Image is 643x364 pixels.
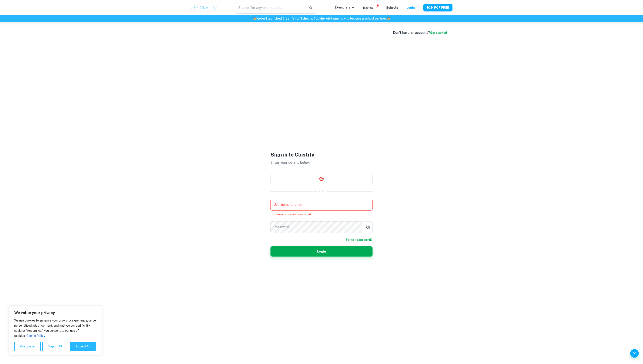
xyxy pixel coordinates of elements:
[346,237,373,242] a: Forgot password?
[423,4,452,11] button: JOIN FOR FREE
[14,342,41,351] button: Customise
[386,6,398,9] a: Schools
[26,334,45,338] a: Cookie Policy
[42,342,68,351] button: Reject All
[270,151,373,158] h1: Sign in to Clastify
[235,2,305,14] input: Search for any exemplars...
[407,6,415,9] a: Login
[319,189,324,194] p: OR
[270,246,373,257] button: Login
[14,318,96,338] p: We use cookies to enhance your browsing experience, serve personalised ads or content, and analys...
[273,212,370,216] p: Username or email is required
[70,342,96,351] button: Accept All
[1,16,642,21] h6: We just launched Clastify for Schools. Click to learn how to become a school partner.
[387,17,390,20] span: 🏫
[393,30,447,35] div: Don’t have an account?
[335,5,355,10] p: Exemplars
[9,306,102,356] div: We value your privacy
[270,160,373,165] p: Enter your details below.
[253,17,256,20] span: 🏫
[363,6,378,10] p: Review
[430,31,447,34] a: Get started
[191,3,218,12] img: Clastify logo
[630,349,639,358] button: Help and Feedback
[321,17,328,20] a: here
[14,310,96,315] p: We value your privacy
